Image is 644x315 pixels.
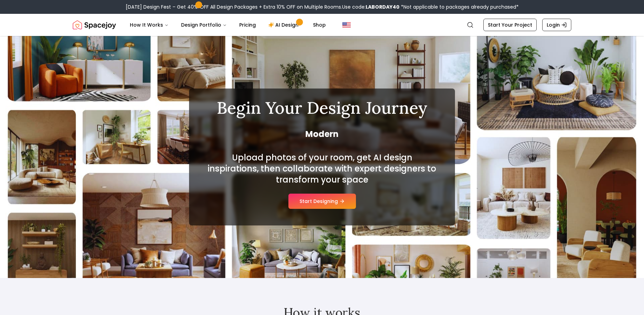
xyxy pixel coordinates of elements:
[206,129,438,140] span: Modern
[126,3,519,10] div: [DATE] Design Fest – Get 40% OFF All Design Packages + Extra 10% OFF on Multiple Rooms.
[342,3,400,10] span: Use code:
[73,18,116,32] a: Spacejoy
[342,21,351,29] img: United States
[73,14,571,36] nav: Global
[288,194,356,209] button: Start Designing
[263,18,306,32] a: AI Design
[73,18,116,32] img: Spacejoy Logo
[366,3,400,10] b: LABORDAY40
[542,19,571,31] a: Login
[176,18,232,32] button: Design Portfolio
[206,100,438,116] h1: Begin Your Design Journey
[483,19,537,31] a: Start Your Project
[234,18,261,32] a: Pricing
[124,18,331,32] nav: Main
[124,18,174,32] button: How It Works
[400,3,519,10] span: *Not applicable to packages already purchased*
[307,18,331,32] a: Shop
[206,152,438,185] h2: Upload photos of your room, get AI design inspirations, then collaborate with expert designers to...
